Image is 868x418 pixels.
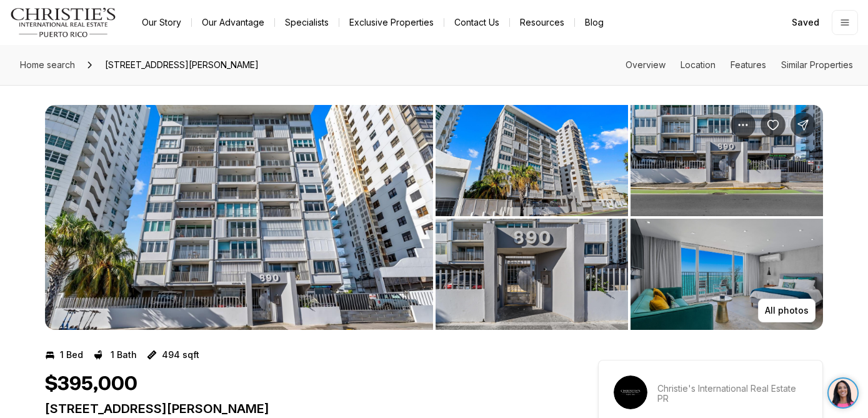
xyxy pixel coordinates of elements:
[7,7,36,36] img: be3d4b55-7850-4bcb-9297-a2f9cd376e78.png
[162,350,199,360] p: 494 sqft
[791,112,816,137] button: Share Property: 890 AVE ASHFORD #1
[339,14,444,31] a: Exclusive Properties
[436,105,628,216] button: View image gallery
[631,105,823,216] button: View image gallery
[765,306,809,316] p: All photos
[45,372,137,396] h1: $395,000
[192,14,274,31] a: Our Advantage
[731,112,756,137] button: Property options
[626,60,853,70] nav: Page section menu
[111,350,137,360] p: 1 Bath
[758,299,816,322] button: All photos
[45,401,553,416] p: [STREET_ADDRESS][PERSON_NAME]
[761,112,786,137] button: Save Property: 890 AVE ASHFORD #1
[10,7,117,37] img: logo
[731,59,766,70] a: Skip to: Features
[575,14,614,31] a: Blog
[275,14,339,31] a: Specialists
[444,14,509,31] button: Contact Us
[436,219,628,330] button: View image gallery
[792,17,819,27] span: Saved
[45,105,823,330] div: Listing Photos
[781,59,853,70] a: Skip to: Similar Properties
[784,10,827,35] a: Saved
[681,59,716,70] a: Skip to: Location
[15,55,80,75] a: Home search
[60,350,83,360] p: 1 Bed
[510,14,574,31] a: Resources
[657,384,807,404] p: Christie's International Real Estate PR
[436,105,824,330] li: 2 of 7
[832,10,858,35] button: Open menu
[45,105,433,330] li: 1 of 7
[626,59,666,70] a: Skip to: Overview
[45,105,433,330] button: View image gallery
[132,14,191,31] a: Our Story
[631,219,823,330] button: View image gallery
[100,55,264,75] span: [STREET_ADDRESS][PERSON_NAME]
[20,59,75,70] span: Home search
